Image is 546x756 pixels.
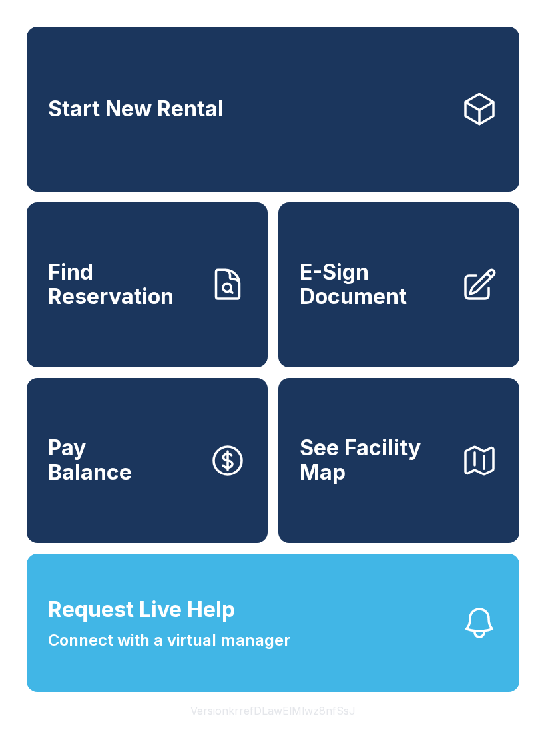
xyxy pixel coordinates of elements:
a: Start New Rental [27,27,519,192]
span: Connect with a virtual manager [48,628,290,652]
span: Pay Balance [48,436,132,484]
span: Find Reservation [48,260,198,309]
button: VersionkrrefDLawElMlwz8nfSsJ [180,692,366,729]
button: Request Live HelpConnect with a virtual manager [27,554,519,692]
button: See Facility Map [278,378,519,543]
span: Request Live Help [48,594,235,626]
span: See Facility Map [300,436,450,484]
a: Find Reservation [27,202,268,367]
span: E-Sign Document [300,260,450,309]
span: Start New Rental [48,97,224,122]
button: PayBalance [27,378,268,543]
a: E-Sign Document [278,202,519,367]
